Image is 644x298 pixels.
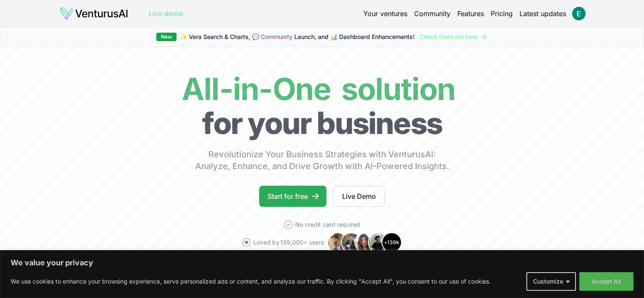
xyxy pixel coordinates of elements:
a: Community [414,8,451,19]
a: Live Demo [333,186,385,207]
a: Start for free [259,186,326,207]
a: Check them out here [420,33,488,41]
a: Pricing [491,8,513,19]
img: Avatar 1 [327,232,348,253]
span: ✨ Vera Search & Charts, 💬 Launch, and 📊 Dashboard Enhancements! [180,33,415,41]
div: New [156,33,177,41]
img: ACg8ocJWMqNvCuhSVjIfkAJD-C_8wDbal1Ves1NGIoUdWXxnJQKU2A=s96-c [572,7,586,20]
a: Your ventures [363,8,407,19]
button: Accept All [579,272,633,291]
a: Features [457,8,484,19]
p: We use cookies to enhance your browsing experience, serve personalized ads or content, and analyz... [11,276,491,287]
a: Latest updates [520,8,566,19]
button: Customize [526,272,576,291]
p: We value your privacy [11,258,633,268]
img: Avatar 4 [368,232,388,253]
img: logo [60,7,128,20]
a: Community [261,33,293,40]
img: Avatar 3 [354,232,375,253]
img: Avatar 2 [341,232,361,253]
a: Live demo [149,8,183,19]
